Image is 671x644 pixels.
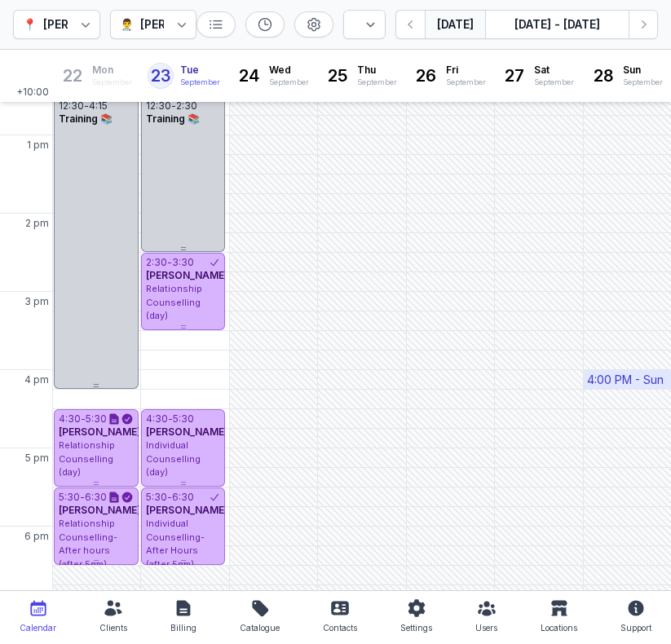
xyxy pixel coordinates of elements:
div: 28 [590,63,616,89]
div: 👨‍⚕️ [120,15,134,34]
span: Thu [357,64,397,77]
div: 4:00 PM - Sun [587,372,664,388]
div: - [81,412,86,426]
div: 4:30 [146,412,168,426]
span: Fri [446,64,486,77]
span: Training 📚 [146,112,200,125]
div: 22 [60,63,86,89]
span: Tue [180,64,220,77]
div: 5:30 [146,491,167,504]
div: Clients [99,618,127,637]
span: 6 pm [24,530,49,543]
div: [PERSON_NAME] Counselling [43,15,210,34]
span: Individual Counselling- After Hours (after 5pm) [146,518,205,570]
button: [DATE] [425,10,485,39]
span: Relationship Counselling (day) [59,439,115,478]
div: 23 [148,63,174,89]
span: [PERSON_NAME] [59,504,141,516]
div: September [446,77,486,88]
span: 2 pm [25,217,49,230]
div: 5:30 [86,412,107,426]
div: 4:15 [89,99,108,112]
span: 3 pm [24,295,49,308]
div: Billing [170,618,196,637]
div: 5:30 [173,412,194,426]
span: [PERSON_NAME] [59,426,141,438]
div: Calendar [20,618,56,637]
span: [PERSON_NAME] [146,426,228,438]
div: 4:30 [59,412,81,426]
div: Settings [400,618,432,637]
span: Training 📚 [59,112,113,125]
div: Locations [541,618,577,637]
span: [PERSON_NAME] [146,504,228,516]
span: Individual Counselling (day) [146,439,201,478]
div: September [180,77,220,88]
div: Catalogue [240,618,280,637]
span: Sat [534,64,574,77]
span: Sun [623,64,663,77]
span: 1 pm [27,139,49,152]
div: [PERSON_NAME] [140,15,235,34]
div: 24 [236,63,263,89]
div: September [534,77,574,88]
div: - [84,99,89,112]
span: 4 pm [24,373,49,386]
div: 2:30 [176,99,197,112]
div: September [357,77,397,88]
div: September [623,77,663,88]
div: 6:30 [172,491,194,504]
div: Support [620,618,651,637]
div: 12:30 [146,99,171,112]
span: Mon [92,64,132,77]
div: Contacts [323,618,357,637]
div: 3:30 [172,256,194,269]
button: [DATE] - [DATE] [485,10,629,39]
span: Relationship Counselling (day) [146,283,202,321]
div: 26 [413,63,439,89]
span: Wed [269,64,309,77]
div: - [168,412,173,426]
span: 5 pm [25,452,49,465]
div: 27 [501,63,528,89]
div: 12:30 [59,99,84,112]
div: 5:30 [59,491,80,504]
div: September [269,77,309,88]
div: 2:30 [146,256,167,269]
div: 📍 [23,15,37,34]
span: [PERSON_NAME] [146,269,228,281]
div: Users [475,618,497,637]
div: - [80,491,85,504]
div: September [92,77,132,88]
div: - [167,491,172,504]
div: - [167,256,172,269]
div: 6:30 [85,491,107,504]
span: Relationship Counselling- After hours (after 5pm) [59,518,117,570]
div: - [171,99,176,112]
span: +10:00 [16,86,52,102]
div: 25 [324,63,351,89]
